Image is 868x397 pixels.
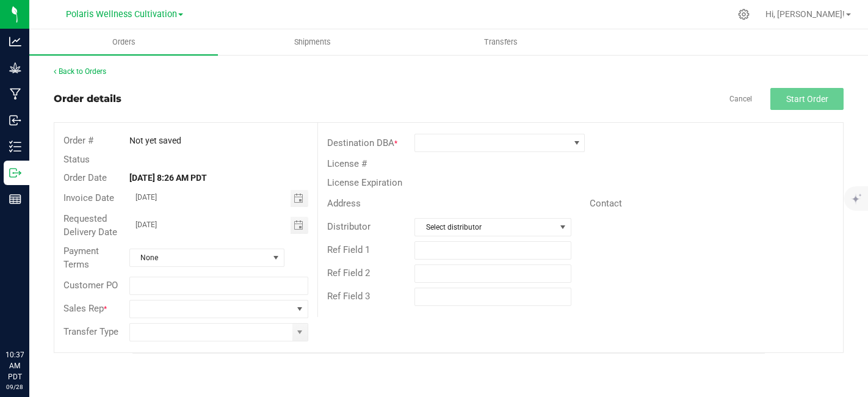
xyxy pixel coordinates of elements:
[63,303,104,314] span: Sales Rep
[9,140,21,153] inline-svg: Inventory
[63,154,90,165] span: Status
[407,29,595,55] a: Transfers
[130,249,269,266] span: None
[590,198,622,209] span: Contact
[291,190,308,207] span: Toggle calendar
[5,349,24,382] p: 10:37 AM PDT
[63,280,118,291] span: Customer PO
[327,177,402,188] span: License Expiration
[63,135,93,146] span: Order #
[9,193,21,205] inline-svg: Reports
[9,114,21,126] inline-svg: Inbound
[66,9,177,20] span: Polaris Wellness Cultivation
[63,213,117,238] span: Requested Delivery Date
[786,94,828,104] span: Start Order
[9,35,21,48] inline-svg: Analytics
[327,244,370,255] span: Ref Field 1
[770,88,844,110] button: Start Order
[218,29,407,55] a: Shipments
[63,246,99,271] span: Payment Terms
[327,198,361,209] span: Address
[12,299,49,336] iframe: Resource center
[29,29,218,55] a: Orders
[468,37,534,48] span: Transfers
[9,62,21,74] inline-svg: Grow
[327,291,370,302] span: Ref Field 3
[54,67,106,76] a: Back to Orders
[291,217,308,234] span: Toggle calendar
[129,173,207,183] strong: [DATE] 8:26 AM PDT
[327,158,367,169] span: License #
[96,37,152,48] span: Orders
[9,88,21,100] inline-svg: Manufacturing
[278,37,347,48] span: Shipments
[36,297,51,312] iframe: Resource center unread badge
[765,9,845,19] span: Hi, [PERSON_NAME]!
[129,136,181,145] span: Not yet saved
[63,326,118,337] span: Transfer Type
[327,137,394,148] span: Destination DBA
[9,167,21,179] inline-svg: Outbound
[63,172,107,183] span: Order Date
[63,192,114,203] span: Invoice Date
[729,94,752,104] a: Cancel
[736,9,751,20] div: Manage settings
[54,92,121,106] div: Order details
[327,221,371,232] span: Distributor
[327,268,370,279] span: Ref Field 2
[415,219,555,236] span: Select distributor
[5,382,24,392] p: 09/28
